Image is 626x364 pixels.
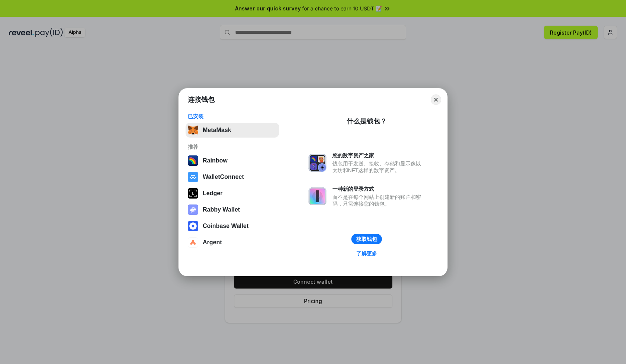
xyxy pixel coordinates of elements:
[203,127,231,133] div: MetaMask
[188,155,198,166] img: svg+xml,%3Csvg%20width%3D%22120%22%20height%3D%22120%22%20viewBox%3D%220%200%20120%20120%22%20fil...
[188,144,277,150] div: 推荐
[356,236,377,242] div: 获取钱包
[347,117,387,126] div: 什么是钱包？
[203,223,249,229] div: Coinbase Wallet
[188,221,198,231] img: svg+xml,%3Csvg%20width%3D%2228%22%20height%3D%2228%22%20viewBox%3D%220%200%2028%2028%22%20fill%3D...
[431,94,441,105] button: Close
[332,152,425,159] div: 您的数字资产之家
[186,202,279,217] button: Rabby Wallet
[188,95,215,104] h1: 连接钱包
[188,188,198,199] img: svg+xml,%3Csvg%20xmlns%3D%22http%3A%2F%2Fwww.w3.org%2F2000%2Fsvg%22%20width%3D%2228%22%20height%3...
[332,160,425,174] div: 钱包用于发送、接收、存储和显示像以太坊和NFT这样的数字资产。
[203,157,228,164] div: Rainbow
[203,239,222,246] div: Argent
[356,250,377,257] div: 了解更多
[186,123,279,138] button: MetaMask
[188,125,198,135] img: svg+xml,%3Csvg%20fill%3D%22none%22%20height%3D%2233%22%20viewBox%3D%220%200%2035%2033%22%20width%...
[188,172,198,182] img: svg+xml,%3Csvg%20width%3D%2228%22%20height%3D%2228%22%20viewBox%3D%220%200%2028%2028%22%20fill%3D...
[188,237,198,248] img: svg+xml,%3Csvg%20width%3D%2228%22%20height%3D%2228%22%20viewBox%3D%220%200%2028%2028%22%20fill%3D...
[309,154,326,172] img: svg+xml,%3Csvg%20xmlns%3D%22http%3A%2F%2Fwww.w3.org%2F2000%2Fsvg%22%20fill%3D%22none%22%20viewBox...
[186,186,279,201] button: Ledger
[203,206,240,213] div: Rabby Wallet
[188,113,277,120] div: 已安装
[186,170,279,184] button: WalletConnect
[309,187,326,205] img: svg+xml,%3Csvg%20xmlns%3D%22http%3A%2F%2Fwww.w3.org%2F2000%2Fsvg%22%20fill%3D%22none%22%20viewBox...
[352,249,382,258] a: 了解更多
[203,174,244,180] div: WalletConnect
[203,190,222,197] div: Ledger
[186,235,279,250] button: Argent
[186,219,279,233] button: Coinbase Wallet
[186,153,279,168] button: Rainbow
[332,194,425,207] div: 而不是在每个网站上创建新的账户和密码，只需连接您的钱包。
[188,204,198,215] img: svg+xml,%3Csvg%20xmlns%3D%22http%3A%2F%2Fwww.w3.org%2F2000%2Fsvg%22%20fill%3D%22none%22%20viewBox...
[351,234,382,244] button: 获取钱包
[332,186,425,192] div: 一种新的登录方式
